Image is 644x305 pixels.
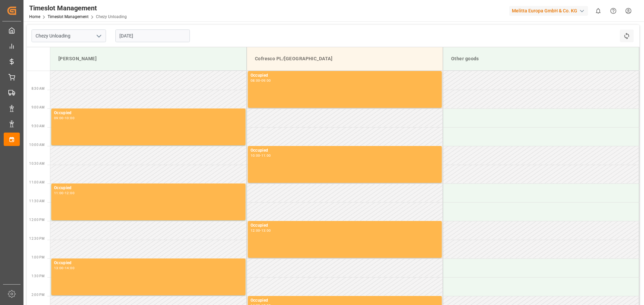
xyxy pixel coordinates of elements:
div: Timeslot Management [29,3,127,13]
div: 08:00 [251,79,260,82]
div: - [64,192,65,195]
div: 11:00 [54,192,64,195]
a: Home [29,14,40,19]
div: Occupied [251,72,439,79]
div: - [64,117,65,120]
div: 10:00 [65,117,74,120]
span: 11:30 AM [29,199,45,203]
div: - [260,154,261,157]
span: 1:30 PM [32,274,45,278]
div: [PERSON_NAME] [56,53,241,65]
div: 11:00 [261,154,271,157]
div: Occupied [54,185,243,192]
div: - [260,79,261,82]
div: - [260,229,261,232]
span: 10:00 AM [29,143,45,147]
span: 2:00 PM [32,293,45,297]
button: Melitta Europa GmbH & Co. KG [509,4,591,17]
span: 8:30 AM [32,87,45,90]
div: 12:00 [251,229,260,232]
button: Help Center [606,3,621,18]
span: 12:00 PM [29,218,45,222]
div: Occupied [251,297,439,304]
div: Other goods [448,53,634,65]
input: DD.MM.YYYY [115,29,190,42]
span: 1:00 PM [32,255,45,259]
div: 09:00 [261,79,271,82]
div: 13:00 [261,229,271,232]
div: 14:00 [65,266,74,270]
input: Type to search/select [32,29,106,42]
div: 10:00 [251,154,260,157]
div: Occupied [251,147,439,154]
button: open menu [94,31,104,41]
div: Melitta Europa GmbH & Co. KG [509,6,588,16]
div: Cofresco PL/[GEOGRAPHIC_DATA] [252,53,437,65]
div: 09:00 [54,117,64,120]
span: 12:30 PM [29,237,45,240]
span: 10:30 AM [29,162,45,165]
span: 9:00 AM [32,105,45,109]
div: - [64,266,65,270]
span: 11:00 AM [29,180,45,184]
div: Occupied [54,110,243,117]
div: 13:00 [54,266,64,270]
div: Occupied [54,260,243,266]
a: Timeslot Management [48,14,89,19]
div: 12:00 [65,192,74,195]
span: 9:30 AM [32,124,45,128]
button: show 0 new notifications [591,3,606,18]
div: Occupied [251,222,439,229]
